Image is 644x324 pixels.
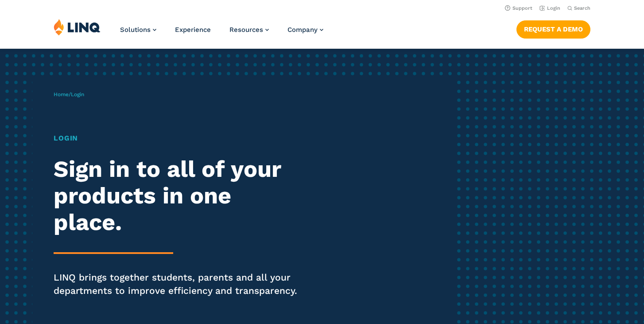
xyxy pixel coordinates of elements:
[120,19,323,48] nav: Primary Navigation
[505,5,532,11] a: Support
[516,20,590,38] a: Request a Demo
[54,91,69,98] a: Home
[287,26,318,34] span: Company
[539,5,560,11] a: Login
[54,91,84,98] span: /
[567,5,590,12] button: Open Search Bar
[71,91,84,98] span: Login
[516,19,590,38] nav: Button Navigation
[120,26,156,34] a: Solutions
[54,156,302,235] h2: Sign in to all of your products in one place.
[54,19,101,35] img: LINQ | K‑12 Software
[54,133,302,144] h1: Login
[54,271,302,297] p: LINQ brings together students, parents and all your departments to improve efficiency and transpa...
[120,26,151,34] span: Solutions
[287,26,323,34] a: Company
[229,26,269,34] a: Resources
[229,26,263,34] span: Resources
[574,5,590,11] span: Search
[175,26,211,34] a: Experience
